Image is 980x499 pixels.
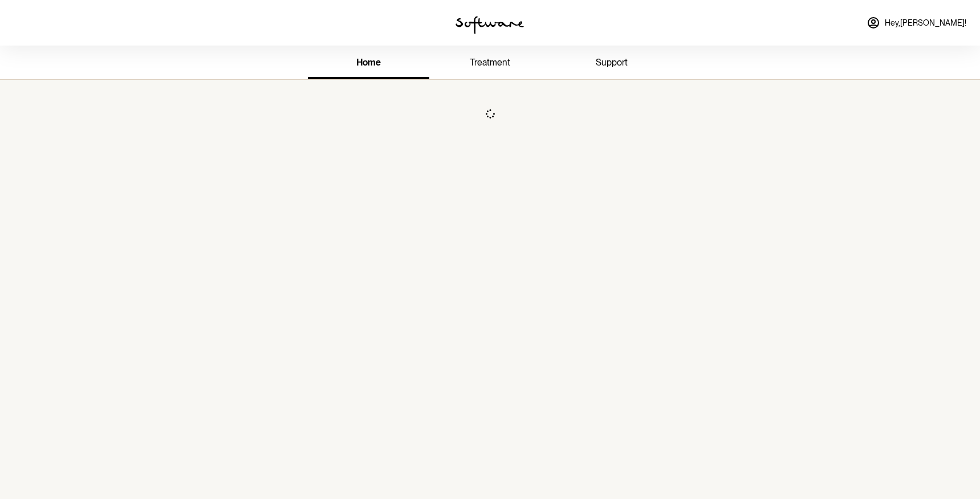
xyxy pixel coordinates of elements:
a: treatment [429,48,551,79]
img: software logo [456,16,524,34]
span: home [356,57,381,68]
span: treatment [470,57,510,68]
span: Hey, [PERSON_NAME] ! [885,18,966,28]
a: support [551,48,672,79]
span: support [596,57,628,68]
a: Hey,[PERSON_NAME]! [860,9,973,36]
a: home [308,48,429,79]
